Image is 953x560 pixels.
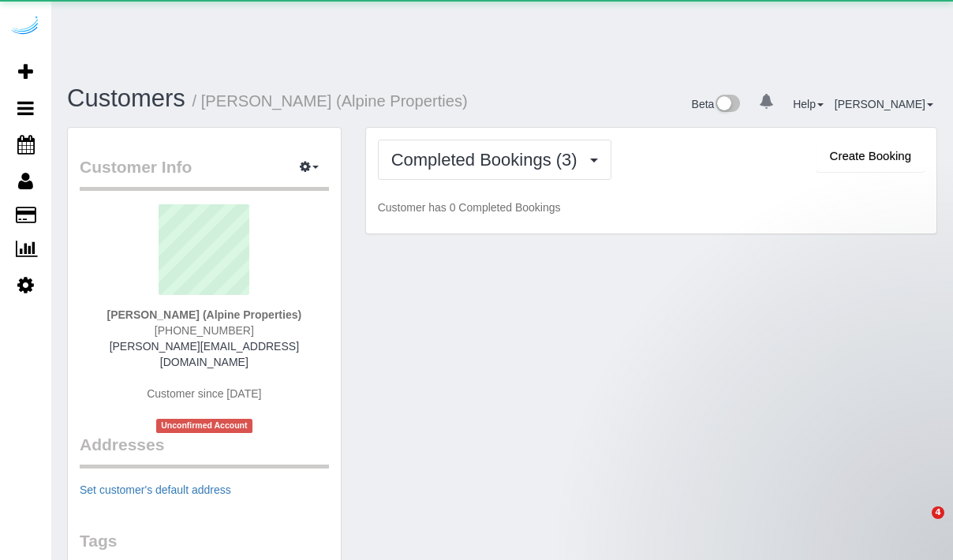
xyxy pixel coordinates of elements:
button: Create Booking [817,140,925,173]
a: Customers [67,84,185,112]
span: Unconfirmed Account [156,419,252,432]
a: Set customer's default address [80,483,231,496]
button: Completed Bookings (3) [378,140,611,180]
legend: Customer Info [80,155,329,191]
a: Help [793,98,824,110]
a: [PERSON_NAME] [835,98,933,110]
strong: [PERSON_NAME] (Alpine Properties) [107,308,302,321]
span: Customer since [DATE] [147,387,261,400]
span: [PHONE_NUMBER] [155,324,254,337]
p: Customer has 0 Completed Bookings [378,200,925,215]
small: / [PERSON_NAME] (Alpine Properties) [192,92,468,110]
img: New interface [714,95,740,115]
a: [PERSON_NAME][EMAIL_ADDRESS][DOMAIN_NAME] [110,340,299,368]
a: Beta [692,98,741,110]
iframe: Intercom live chat [899,506,937,544]
span: 4 [932,506,944,519]
span: Completed Bookings (3) [391,150,585,170]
